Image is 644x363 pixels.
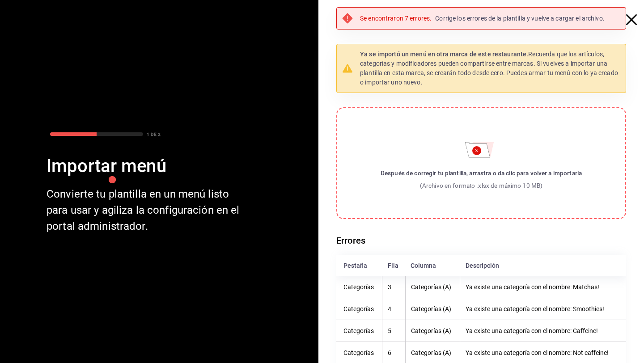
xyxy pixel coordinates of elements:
th: 5 [382,320,405,342]
th: Ya existe una categoría con el nombre: Matchas! [460,276,626,298]
div: Convierte tu plantilla en un menú listo para usar y agiliza la configuración en el portal adminis... [47,186,247,234]
th: Categorías [336,320,382,342]
th: 3 [382,276,405,298]
th: Ya existe una categoría con el nombre: Caffeine! [460,320,626,342]
th: Categorías (A) [405,276,460,298]
div: Pestaña [343,262,377,269]
div: Descripción [466,262,619,269]
label: Importar menú [336,107,626,219]
th: Categorías [336,298,382,320]
th: Categorías (A) [405,320,460,342]
p: Se encontraron 7 errores. [360,14,432,23]
div: 1 DE 2 [147,131,161,138]
div: (Archivo en formato .xlsx de máximo 10 MB) [381,181,582,190]
th: Categorías (A) [405,298,460,320]
div: Fila [388,262,400,269]
th: Ya existe una categoría con el nombre: Smoothies! [460,298,626,320]
p: Recuerda que los artículos, categorías y modificadores pueden compartirse entre marcas. Si vuelve... [360,50,620,87]
p: Corrige los errores de la plantilla y vuelve a cargar el archivo. [435,14,605,23]
div: Importar menú [47,154,247,179]
div: Después de corregir tu plantilla, arrastra o da clic para volver a importarla [381,169,582,177]
h6: Errores [336,233,626,248]
strong: Ya se importó un menú en otra marca de este restaurante. [360,51,528,58]
th: 4 [382,298,405,320]
div: Columna [411,262,455,269]
th: Categorías [336,276,382,298]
